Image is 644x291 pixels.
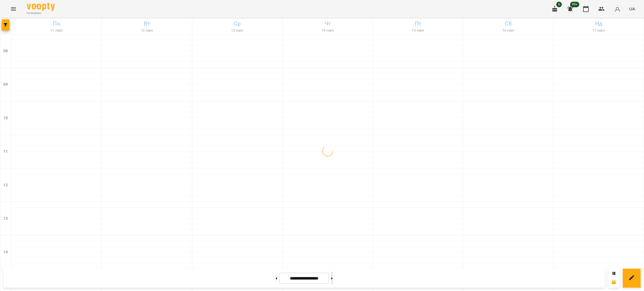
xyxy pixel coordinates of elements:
h6: Вт [103,19,191,28]
h6: 13 серп [193,28,281,33]
h6: Нд [555,19,643,28]
h6: Пн [12,19,101,28]
span: 6 [556,2,562,7]
span: 99+ [570,2,579,7]
h6: 17 серп [555,28,643,33]
span: For Business [27,11,55,15]
h6: 16 серп [464,28,552,33]
span: UA [629,6,635,12]
h6: Чт [283,19,372,28]
button: UA [627,4,637,14]
button: Menu [7,2,20,16]
h6: 08 [3,48,8,54]
h6: Пт [374,19,462,28]
h6: 11 серп [12,28,101,33]
h6: Сб [464,19,552,28]
h6: 10 [3,115,8,121]
h6: 13 [3,216,8,222]
h6: 14 [3,249,8,255]
h6: 09 [3,82,8,88]
img: Voopty Logo [27,3,55,11]
h6: Ср [193,19,281,28]
h6: 12 [3,182,8,188]
h6: 12 серп [103,28,191,33]
h6: 15 серп [374,28,462,33]
img: avatar_s.png [614,5,621,13]
h6: 14 серп [283,28,372,33]
h6: 11 [3,149,8,155]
